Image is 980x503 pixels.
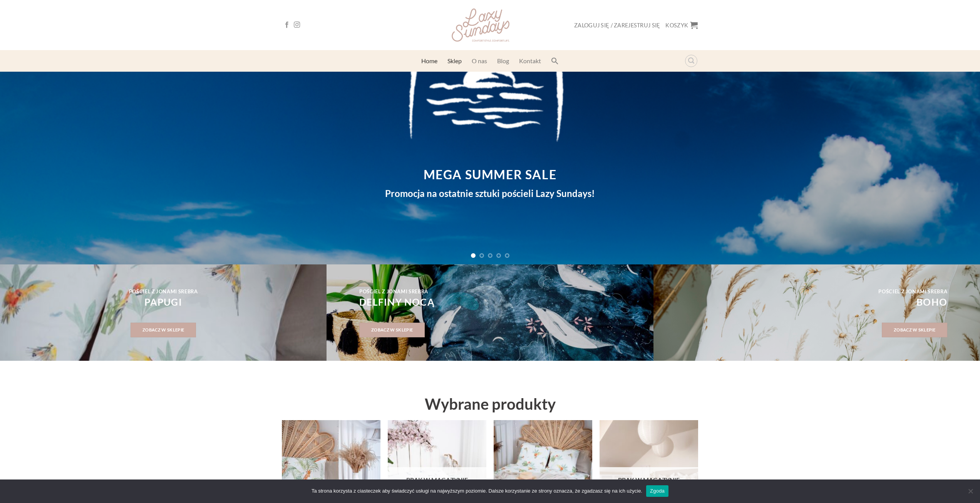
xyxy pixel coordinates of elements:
[388,467,486,493] div: Brak w magazynie
[294,22,300,29] a: Follow on Instagram
[600,467,698,493] div: Brak w magazynie
[719,289,947,294] h4: pościel z jonami srebra
[685,55,697,67] a: Wyszukiwarka
[421,54,437,68] a: Home
[371,326,413,333] span: Zobacz w sklepie
[447,54,462,68] a: Sklep
[479,253,484,258] li: Page dot 2
[882,323,947,338] a: Zobacz w sklepie
[144,296,182,308] strong: Papugi
[359,289,588,294] h4: pościel z jonami srebra
[519,54,541,68] a: Kontakt
[359,323,425,338] a: Zobacz w sklepie
[505,253,509,258] li: Page dot 5
[41,289,286,294] h4: pościel z jonami srebra
[646,485,668,497] a: Zgoda
[916,296,947,308] strong: BOHO
[472,54,487,68] a: O nas
[497,54,509,68] a: Blog
[488,253,493,258] li: Page dot 3
[362,186,618,201] h4: Promocja na ostatnie sztuki pościeli Lazy Sundays!
[574,22,660,29] span: Zaloguj się / Zarejestruj się
[359,296,435,308] strong: delfiny nocą
[551,57,559,65] svg: Search
[894,326,935,333] span: Zobacz w sklepie
[452,8,509,42] img: Lazy Sundays
[574,18,660,32] a: Zaloguj się / Zarejestruj się
[665,17,698,34] a: Koszyk
[131,323,196,338] a: Zobacz w sklepie
[425,395,556,413] span: Wybrane produkty
[967,487,974,495] span: Nie wyrażam zgody
[312,487,642,495] span: Ta strona korzysta z ciasteczek aby świadczyć usługi na najwyższym poziomie. Dalsze korzystanie z...
[142,326,184,333] span: Zobacz w sklepie
[551,53,559,69] a: Search Icon Link
[665,22,688,29] span: Koszyk
[471,253,476,258] li: Page dot 1
[496,253,501,258] li: Page dot 4
[284,22,290,29] a: Follow on Facebook
[424,167,557,182] strong: mega summer sale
